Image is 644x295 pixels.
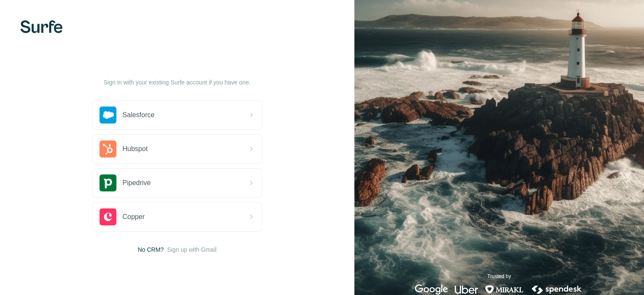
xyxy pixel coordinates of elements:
p: Sign in with your existing Surfe account if you have one. [104,78,251,87]
img: mirakl's logo [485,284,524,295]
span: Copper [122,212,144,222]
p: Trusted by [487,273,511,280]
img: salesforce's logo [100,107,116,124]
img: hubspot's logo [100,140,116,157]
img: pipedrive's logo [100,174,116,191]
img: google's logo [415,284,448,295]
img: spendesk's logo [531,284,583,295]
img: uber's logo [455,284,478,295]
button: Sign up with Gmail [167,245,217,254]
img: Surfe's logo [20,20,63,33]
span: Pipedrive [122,178,151,188]
span: Salesforce [122,110,155,120]
h1: Let’s get started! [92,61,262,75]
span: Hubspot [122,144,148,154]
span: No CRM? [138,245,163,254]
img: copper's logo [100,208,116,225]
